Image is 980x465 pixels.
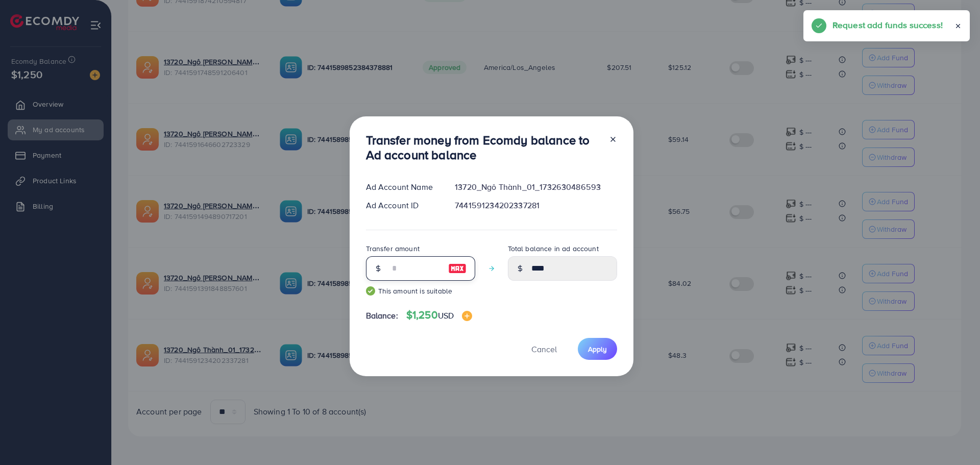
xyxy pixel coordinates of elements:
label: Total balance in ad account [508,243,599,254]
span: Cancel [531,344,557,355]
div: Ad Account Name [358,181,447,193]
label: Transfer amount [366,243,420,254]
img: image [448,262,467,275]
iframe: Chat [937,419,972,457]
img: image [462,311,472,321]
div: Ad Account ID [358,200,447,211]
button: Cancel [519,338,570,360]
button: Apply [578,338,617,360]
small: This amount is suitable [366,286,475,296]
h5: Request add funds success! [832,18,943,32]
div: 13720_Ngô Thành_01_1732630486593 [447,181,625,193]
span: Apply [588,344,607,354]
h3: Transfer money from Ecomdy balance to Ad account balance [366,133,601,162]
img: guide [366,286,375,296]
div: 7441591234202337281 [447,200,625,211]
span: USD [438,310,454,321]
span: Balance: [366,310,398,322]
h4: $1,250 [406,309,472,322]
